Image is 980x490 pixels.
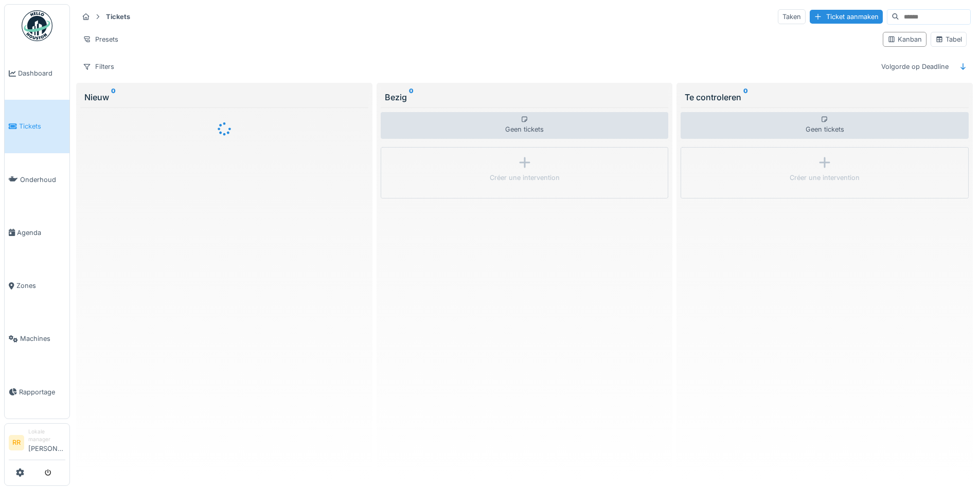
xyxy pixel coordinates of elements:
div: Créer une intervention [790,173,860,183]
span: Agenda [17,228,65,238]
li: RR [9,435,24,450]
span: Zones [16,281,65,291]
div: Lokale manager [28,428,65,444]
li: [PERSON_NAME] [28,428,65,458]
sup: 0 [409,91,414,103]
div: Taken [778,9,806,24]
div: Volgorde op Deadline [877,59,953,74]
span: Rapportage [19,387,65,397]
div: Bezig [385,91,665,103]
a: Rapportage [5,366,69,419]
span: Tickets [19,121,65,131]
a: Onderhoud [5,153,69,206]
div: Ticket aanmaken [810,10,883,24]
a: Agenda [5,206,69,259]
div: Te controleren [685,91,965,103]
a: RR Lokale manager[PERSON_NAME] [9,428,65,460]
img: Badge_color-CXgf-gQk.svg [22,10,52,41]
span: Dashboard [18,68,65,78]
sup: 0 [111,91,116,103]
span: Machines [20,334,65,343]
strong: Tickets [102,12,134,22]
div: Geen tickets [681,112,969,139]
div: Geen tickets [381,112,669,139]
div: Créer une intervention [490,173,560,183]
div: Tabel [935,34,962,44]
a: Machines [5,312,69,365]
div: Presets [78,32,123,47]
a: Zones [5,259,69,312]
sup: 0 [743,91,748,103]
span: Onderhoud [20,175,65,185]
a: Tickets [5,100,69,153]
div: Kanban [887,34,922,44]
div: Nieuw [84,91,364,103]
a: Dashboard [5,47,69,100]
div: Filters [78,59,119,74]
